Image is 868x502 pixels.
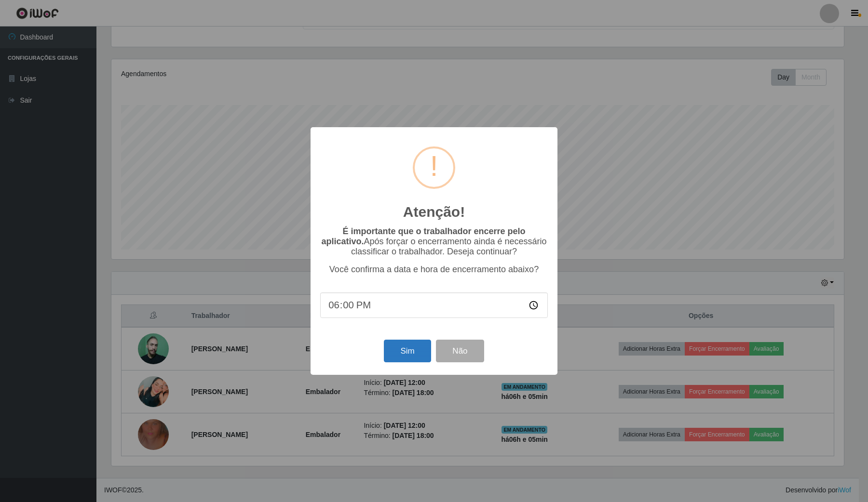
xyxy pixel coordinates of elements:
p: Após forçar o encerramento ainda é necessário classificar o trabalhador. Deseja continuar? [320,226,548,257]
button: Não [436,340,484,362]
p: Você confirma a data e hora de encerramento abaixo? [320,264,548,275]
b: É importante que o trabalhador encerre pelo aplicativo. [321,226,525,246]
button: Sim [384,340,431,362]
h2: Atenção! [403,203,465,221]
